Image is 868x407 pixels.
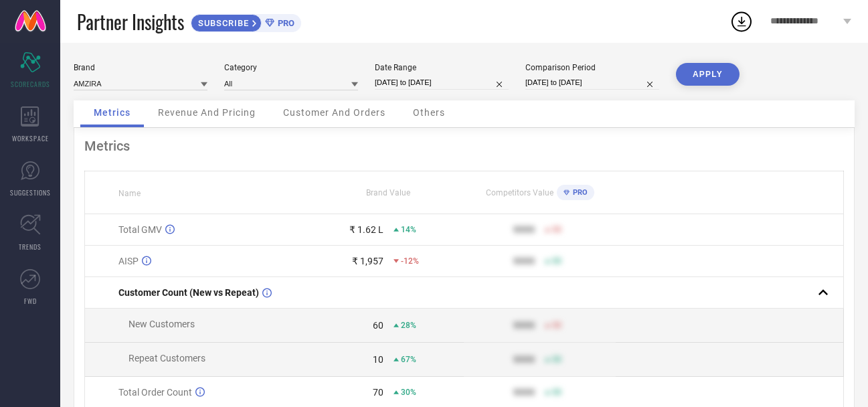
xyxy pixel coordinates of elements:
[525,76,659,90] input: Select comparison period
[74,63,207,72] div: Brand
[486,188,553,197] span: Competitors Value
[118,189,141,198] span: Name
[352,256,383,266] div: ₹ 1,957
[128,319,195,329] span: New Customers
[10,187,51,197] span: SUGGESTIONS
[11,79,50,89] span: SCORECARDS
[118,256,139,266] span: AISP
[525,63,659,72] div: Comparison Period
[729,9,754,33] div: Open download list
[513,320,535,331] div: 9999
[366,188,410,197] span: Brand Value
[513,224,535,235] div: 9999
[552,355,561,364] span: 50
[349,224,383,235] div: ₹ 1.62 L
[283,107,385,118] span: Customer And Orders
[401,225,416,234] span: 14%
[24,296,37,306] span: FWD
[552,225,561,234] span: 50
[84,138,844,154] div: Metrics
[158,107,256,118] span: Revenue And Pricing
[513,256,535,266] div: 9999
[375,76,509,90] input: Select date range
[676,63,740,86] button: APPLY
[191,11,301,32] a: SUBSCRIBEPRO
[128,353,205,363] span: Repeat Customers
[373,354,383,365] div: 10
[94,107,131,118] span: Metrics
[19,242,41,252] span: TRENDS
[552,388,561,397] span: 50
[118,287,259,298] span: Customer Count (New vs Repeat)
[552,321,561,330] span: 50
[513,387,535,398] div: 9999
[375,63,509,72] div: Date Range
[552,256,561,266] span: 50
[401,355,416,364] span: 67%
[401,388,416,397] span: 30%
[373,320,383,331] div: 60
[401,321,416,330] span: 28%
[224,63,358,72] div: Category
[118,224,162,235] span: Total GMV
[77,8,184,35] span: Partner Insights
[274,18,294,28] span: PRO
[413,107,445,118] span: Others
[570,188,588,197] span: PRO
[513,354,535,365] div: 9999
[401,256,419,266] span: -12%
[191,18,252,28] span: SUBSCRIBE
[118,387,192,398] span: Total Order Count
[373,387,383,398] div: 70
[12,133,49,143] span: WORKSPACE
